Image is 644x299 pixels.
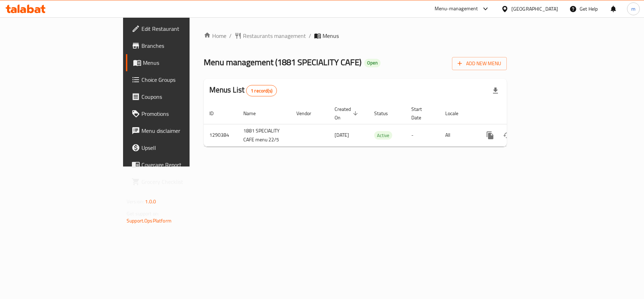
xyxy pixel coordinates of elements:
[126,156,231,173] a: Coverage Report
[335,130,349,140] span: [DATE]
[499,127,516,144] button: Change Status
[411,105,431,122] span: Start Date
[487,82,504,99] div: Export file
[458,59,501,68] span: Add New Menu
[126,173,231,190] a: Grocery Checklist
[234,32,306,40] a: Restaurants management
[296,109,320,118] span: Vendor
[141,177,225,186] span: Grocery Checklist
[127,209,159,218] span: Get support on:
[246,88,277,94] span: 1 record(s)
[476,103,555,124] th: Actions
[141,24,225,33] span: Edit Restaurant
[126,20,231,37] a: Edit Restaurant
[243,109,265,118] span: Name
[141,160,225,169] span: Coverage Report
[323,32,339,40] span: Menus
[209,109,223,118] span: ID
[435,5,478,13] div: Menu-management
[143,58,225,67] span: Menus
[127,197,144,206] span: Version:
[141,126,225,135] span: Menu disclaimer
[126,139,231,156] a: Upsell
[246,85,277,96] div: Total records count
[141,92,225,101] span: Coupons
[145,197,156,206] span: 1.0.0
[243,32,306,40] span: Restaurants management
[126,88,231,105] a: Coupons
[374,131,392,140] span: Active
[309,32,311,40] li: /
[141,41,225,50] span: Branches
[204,32,507,40] nav: breadcrumb
[204,103,555,147] table: enhanced table
[364,59,381,67] div: Open
[126,122,231,139] a: Menu disclaimer
[452,57,507,70] button: Add New Menu
[511,5,558,13] div: [GEOGRAPHIC_DATA]
[126,105,231,122] a: Promotions
[440,124,476,146] td: All
[482,127,499,144] button: more
[126,37,231,54] a: Branches
[406,124,440,146] td: -
[374,109,397,118] span: Status
[141,143,225,152] span: Upsell
[364,60,381,66] span: Open
[335,105,360,122] span: Created On
[126,54,231,71] a: Menus
[374,131,392,140] div: Active
[141,109,225,118] span: Promotions
[238,124,291,146] td: 1881 SPECIALITY CAFE menu 22/5
[631,5,636,13] span: m
[141,75,225,84] span: Choice Groups
[126,71,231,88] a: Choice Groups
[127,216,172,225] a: Support.OpsPlatform
[209,85,277,96] h2: Menus List
[445,109,468,118] span: Locale
[204,54,361,70] span: Menu management ( 1881 SPECIALITY CAFE )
